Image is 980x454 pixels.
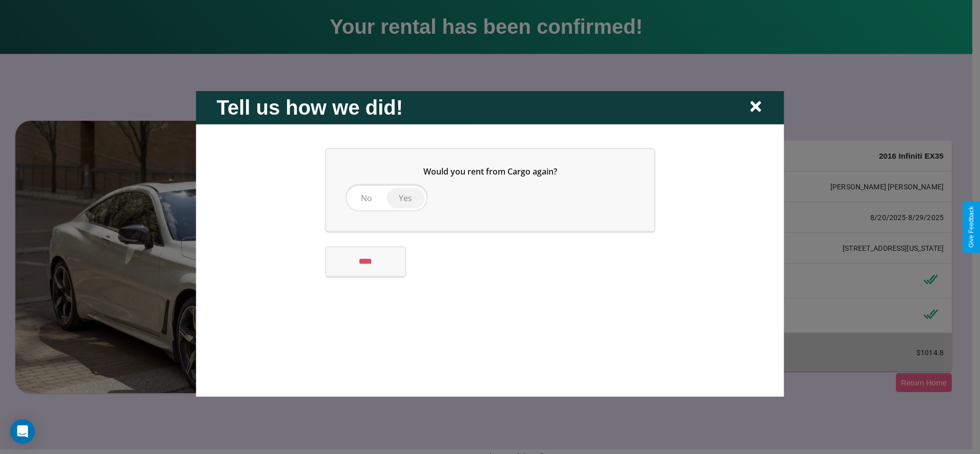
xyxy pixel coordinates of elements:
[399,192,412,203] span: Yes
[361,192,372,203] span: No
[968,206,975,248] div: Give Feedback
[10,419,35,444] div: Open Intercom Messenger
[423,165,557,177] span: Would you rent from Cargo again?
[216,96,403,119] h2: Tell us how we did!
